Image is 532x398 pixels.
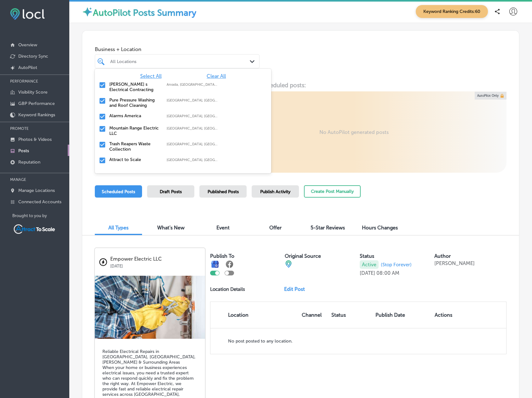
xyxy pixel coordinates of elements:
span: 5-Star Reviews [311,225,345,231]
p: Connected Accounts [18,199,61,205]
label: Publish To [210,253,234,259]
p: Location Details [210,286,245,292]
p: Posts [18,148,29,153]
span: Publish Activity [260,189,290,194]
label: Status [360,253,374,259]
label: Author [434,253,451,259]
label: Attract to Scale [109,157,160,162]
td: No post posted to any location. [210,328,299,354]
label: Mountain Range Electric LLC [109,125,160,136]
span: Scheduled Posts [102,189,135,194]
label: Original Source [285,253,321,259]
span: Business + Location [95,46,260,52]
span: Offer [269,225,282,231]
p: Overview [18,42,37,48]
span: Published Posts [208,189,239,194]
span: (Stop Forever) [381,262,412,268]
p: Keyword Rankings [18,112,55,118]
p: AutoPilot [18,65,37,70]
img: logo [99,258,107,266]
label: Denver, CO, USA | Brighton, CO, USA | Thornton, CO, USA [167,126,218,130]
label: Dallas, GA, USA | Acworth, GA, USA | Kennesaw, GA, USA | Hiram, GA 30141, USA | Dallas, GA 30157,... [167,142,218,146]
th: Status [329,302,373,328]
span: What's New [157,225,185,231]
p: [DATE] [360,270,375,276]
label: Cobb County, GA, USA | Hall County, GA, USA | Henry County, GA, USA | Barrow County, GA, USA | Ba... [167,158,218,162]
p: Manage Locations [18,188,55,193]
label: Cobb County, GA, USA | Cherokee County, GA, USA | Paulding County, GA, USA [167,98,218,102]
label: Trash Reapers Waste Collection [109,141,160,152]
th: Location [210,302,299,328]
p: Directory Sync [18,54,48,59]
img: fda3e92497d09a02dc62c9cd864e3231.png [10,8,45,20]
button: Create Post Manually [304,185,361,198]
span: Event [216,225,230,231]
label: Pure Pressure Washing and Roof Cleaning [109,97,160,108]
th: Actions [432,302,456,328]
label: Atlanta, GA, USA | Cobb County, GA, USA | Dawson, GA 39842, USA | Fayetteville, GA, USA | Clayton... [167,114,218,118]
p: Empower Electric LLC [110,256,201,262]
p: GBP Performance [18,101,55,106]
span: Select All [140,73,162,79]
div: All Locations [110,59,250,64]
span: All Types [108,225,129,231]
p: Brought to you by [12,213,69,218]
img: Attract To Scale [12,223,56,235]
label: Leyva s Electrical Contracting [109,82,160,92]
img: cba84b02adce74ede1fb4a8549a95eca.png [285,260,292,268]
p: Visibility Score [18,89,48,95]
label: Alarms America [109,113,160,118]
span: Clear All [207,73,226,79]
th: Publish Date [373,302,432,328]
img: 765deed9-3c0c-4721-a0db-ad37efb26bdc9.jpg [95,276,205,339]
img: autopilot-icon [82,6,93,17]
span: Keyword Ranking Credits: 60 [416,5,488,18]
p: Active [360,260,379,269]
th: Channel [299,302,329,328]
p: 08:00 AM [376,270,399,276]
span: Hours Changes [362,225,398,231]
span: Draft Posts [160,189,182,194]
label: AutoPilot Posts Summary [93,8,196,18]
p: [PERSON_NAME] [434,260,475,266]
a: Edit Post [284,286,310,292]
label: Arvada, CO, USA | Denver, CO, USA | Littleton, CO, USA | Broomfield, CO, USA | Louisville, CO, US... [167,83,218,87]
p: Reputation [18,159,40,165]
p: [DATE] [110,262,201,268]
p: Photos & Videos [18,137,52,142]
